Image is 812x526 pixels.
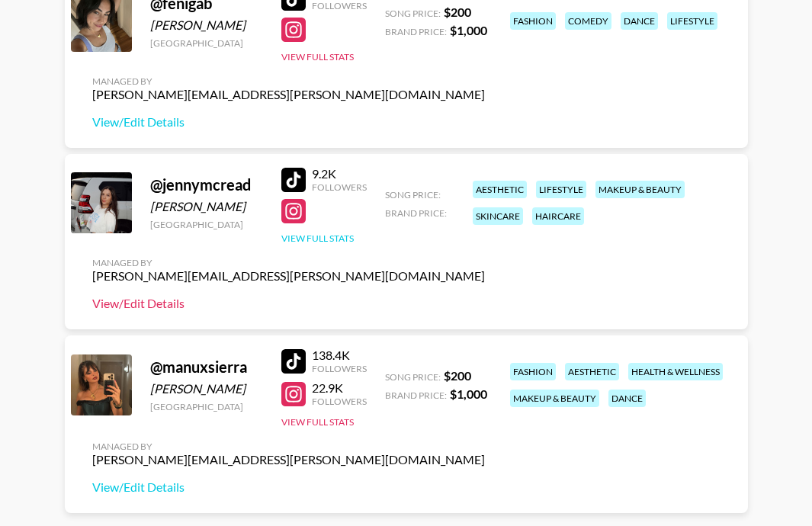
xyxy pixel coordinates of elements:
[312,396,367,407] div: Followers
[450,23,487,37] strong: $ 1,000
[312,380,367,396] div: 22.9K
[385,26,447,37] span: Brand Price:
[92,441,485,452] div: Managed By
[450,386,487,401] strong: $ 1,000
[595,181,685,198] div: makeup & beauty
[92,75,485,87] div: Managed By
[92,114,485,130] a: View/Edit Details
[281,233,354,244] button: View Full Stats
[385,8,441,19] span: Song Price:
[150,401,263,412] div: [GEOGRAPHIC_DATA]
[385,371,441,383] span: Song Price:
[621,12,658,30] div: dance
[510,12,556,30] div: fashion
[92,296,485,311] a: View/Edit Details
[667,12,717,30] div: lifestyle
[510,363,556,380] div: fashion
[312,166,367,181] div: 9.2K
[385,189,441,200] span: Song Price:
[312,363,367,374] div: Followers
[92,257,485,268] div: Managed By
[150,381,263,396] div: [PERSON_NAME]
[444,368,471,383] strong: $ 200
[150,175,263,194] div: @ jennymcread
[473,181,527,198] div: aesthetic
[150,199,263,214] div: [PERSON_NAME]
[312,181,367,193] div: Followers
[565,363,619,380] div: aesthetic
[150,18,263,33] div: [PERSON_NAME]
[608,390,646,407] div: dance
[628,363,723,380] div: health & wellness
[281,51,354,63] button: View Full Stats
[150,37,263,49] div: [GEOGRAPHIC_DATA]
[150,219,263,230] div: [GEOGRAPHIC_DATA]
[150,358,263,377] div: @ manuxsierra
[444,5,471,19] strong: $ 200
[536,181,586,198] div: lifestyle
[92,479,485,495] a: View/Edit Details
[473,207,523,225] div: skincare
[92,87,485,102] div: [PERSON_NAME][EMAIL_ADDRESS][PERSON_NAME][DOMAIN_NAME]
[281,416,354,428] button: View Full Stats
[532,207,584,225] div: haircare
[312,348,367,363] div: 138.4K
[385,207,447,219] span: Brand Price:
[92,268,485,284] div: [PERSON_NAME][EMAIL_ADDRESS][PERSON_NAME][DOMAIN_NAME]
[510,390,599,407] div: makeup & beauty
[92,452,485,467] div: [PERSON_NAME][EMAIL_ADDRESS][PERSON_NAME][DOMAIN_NAME]
[385,390,447,401] span: Brand Price:
[565,12,611,30] div: comedy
